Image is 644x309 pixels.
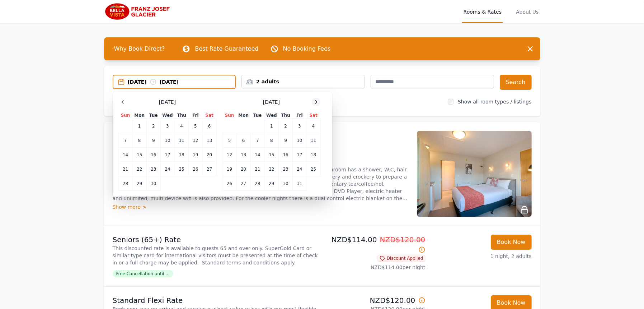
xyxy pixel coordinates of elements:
span: NZD$120.00 [380,235,426,244]
p: Seniors (65+) Rate [113,235,319,245]
td: 22 [132,162,146,176]
td: 20 [202,148,216,162]
td: 15 [264,148,278,162]
td: 11 [306,133,320,148]
td: 12 [189,133,202,148]
span: Discount Applied [377,255,426,262]
td: 18 [306,148,320,162]
td: 30 [146,176,160,191]
p: NZD$114.00 [325,235,426,255]
button: Search [500,75,532,90]
td: 26 [189,162,202,176]
label: Show all room types / listings [458,99,531,105]
td: 21 [250,162,264,176]
p: No Booking Fees [283,45,331,53]
p: NZD$114.00 per night [325,264,426,271]
td: 28 [118,176,132,191]
td: 24 [160,162,174,176]
td: 27 [202,162,216,176]
img: Bella Vista Franz Josef Glacier [104,3,173,20]
p: Best Rate Guaranteed [195,45,258,53]
div: 2 adults [242,78,365,85]
th: Mon [236,112,250,119]
th: Thu [175,112,189,119]
td: 20 [236,162,250,176]
td: 7 [118,133,132,148]
td: 19 [222,162,236,176]
th: Thu [279,112,293,119]
td: 10 [160,133,174,148]
th: Wed [160,112,174,119]
td: 10 [293,133,306,148]
td: 18 [175,148,189,162]
td: 23 [146,162,160,176]
td: 3 [293,119,306,133]
th: Sun [118,112,132,119]
td: 12 [222,148,236,162]
td: 13 [236,148,250,162]
td: 23 [279,162,293,176]
td: 24 [293,162,306,176]
td: 27 [236,176,250,191]
span: Why Book Direct? [108,42,171,56]
td: 29 [132,176,146,191]
th: Tue [146,112,160,119]
th: Wed [264,112,278,119]
span: Free Cancellation until ... [113,270,173,277]
td: 25 [306,162,320,176]
td: 14 [118,148,132,162]
th: Fri [293,112,306,119]
span: [DATE] [263,98,280,106]
td: 9 [279,133,293,148]
td: 4 [175,119,189,133]
td: 1 [132,119,146,133]
td: 17 [293,148,306,162]
td: 13 [202,133,216,148]
td: 30 [279,176,293,191]
td: 8 [264,133,278,148]
td: 5 [222,133,236,148]
td: 22 [264,162,278,176]
td: 2 [279,119,293,133]
td: 8 [132,133,146,148]
td: 5 [189,119,202,133]
th: Sun [222,112,236,119]
td: 31 [293,176,306,191]
td: 15 [132,148,146,162]
button: Book Now [491,235,532,250]
td: 25 [175,162,189,176]
th: Fri [189,112,202,119]
td: 9 [146,133,160,148]
p: NZD$120.00 [325,295,426,305]
p: Standard Flexi Rate [113,295,319,305]
span: [DATE] [159,98,176,106]
td: 16 [279,148,293,162]
div: Show more > [113,203,408,211]
td: 2 [146,119,160,133]
td: 21 [118,162,132,176]
td: 4 [306,119,320,133]
td: 6 [236,133,250,148]
td: 29 [264,176,278,191]
td: 16 [146,148,160,162]
th: Mon [132,112,146,119]
td: 26 [222,176,236,191]
p: This discounted rate is available to guests 65 and over only. SuperGold Card or similar type card... [113,245,319,266]
th: Tue [250,112,264,119]
td: 7 [250,133,264,148]
td: 17 [160,148,174,162]
th: Sat [306,112,320,119]
td: 3 [160,119,174,133]
div: [DATE] [DATE] [128,78,235,86]
p: 1 night, 2 adults [431,253,532,260]
td: 19 [189,148,202,162]
td: 6 [202,119,216,133]
td: 28 [250,176,264,191]
td: 1 [264,119,278,133]
th: Sat [202,112,216,119]
td: 14 [250,148,264,162]
td: 11 [175,133,189,148]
